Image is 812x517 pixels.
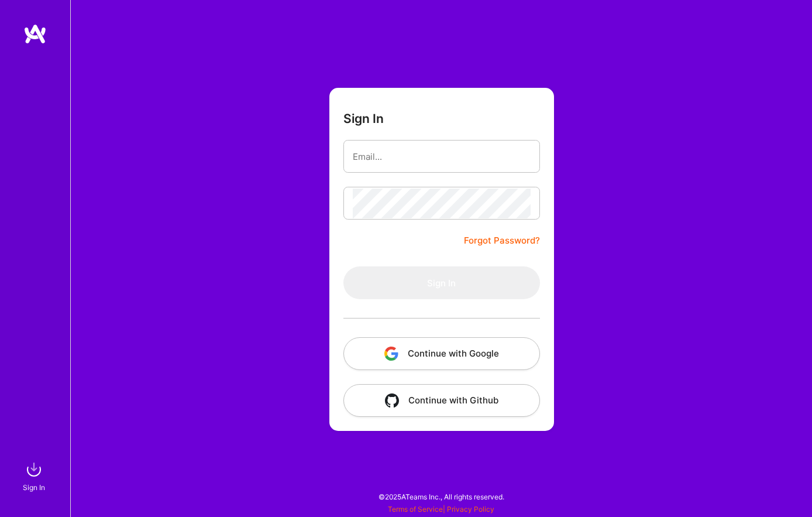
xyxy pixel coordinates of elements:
[385,393,399,408] img: icon
[343,337,540,370] button: Continue with Google
[353,142,531,172] input: Email...
[25,458,46,494] a: sign inSign In
[384,347,398,361] img: icon
[447,505,494,513] a: Privacy Policy
[388,505,443,513] a: Terms of Service
[23,481,45,494] div: Sign In
[343,384,540,417] button: Continue with Github
[23,23,47,44] img: logo
[464,234,540,248] a: Forgot Password?
[70,482,812,511] div: © 2025 ATeams Inc., All rights reserved.
[343,111,384,126] h3: Sign In
[388,505,494,513] span: |
[343,266,540,299] button: Sign In
[22,458,46,481] img: sign in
